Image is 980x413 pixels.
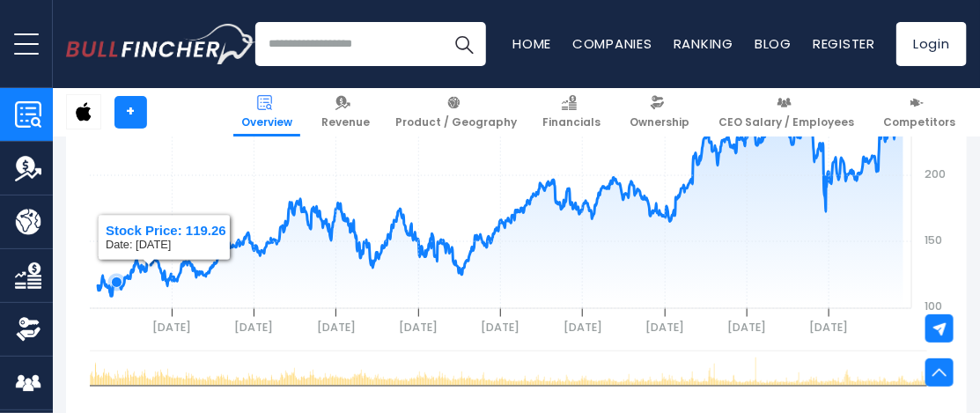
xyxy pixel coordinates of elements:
[66,24,256,64] img: Bullfincher logo
[317,321,356,336] text: [DATE]
[395,115,517,129] span: Product / Geography
[572,34,652,53] a: Companies
[387,88,525,136] a: Product / Geography
[896,22,967,66] a: Login
[321,115,370,129] span: Revenue
[875,88,963,136] a: Competitors
[727,321,766,336] text: [DATE]
[810,321,849,336] text: [DATE]
[235,321,274,336] text: [DATE]
[66,24,255,64] a: Go to homepage
[674,34,733,53] a: Ranking
[925,166,946,181] text: 200
[399,321,438,336] text: [DATE]
[645,321,684,336] text: [DATE]
[152,321,191,336] text: [DATE]
[925,232,942,247] text: 150
[482,321,520,336] text: [DATE]
[233,88,300,136] a: Overview
[564,321,602,336] text: [DATE]
[512,34,551,53] a: Home
[67,95,100,129] img: AAPL logo
[883,115,955,129] span: Competitors
[925,299,942,314] text: 100
[442,22,486,66] button: Search
[114,96,147,129] a: +
[15,316,41,343] img: Ownership
[755,34,792,53] a: Blog
[718,115,854,129] span: CEO Salary / Employees
[622,88,697,136] a: Ownership
[241,115,292,129] span: Overview
[711,88,862,136] a: CEO Salary / Employees
[313,88,378,136] a: Revenue
[534,88,608,136] a: Financials
[813,34,875,53] a: Register
[630,115,689,129] span: Ownership
[542,115,601,129] span: Financials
